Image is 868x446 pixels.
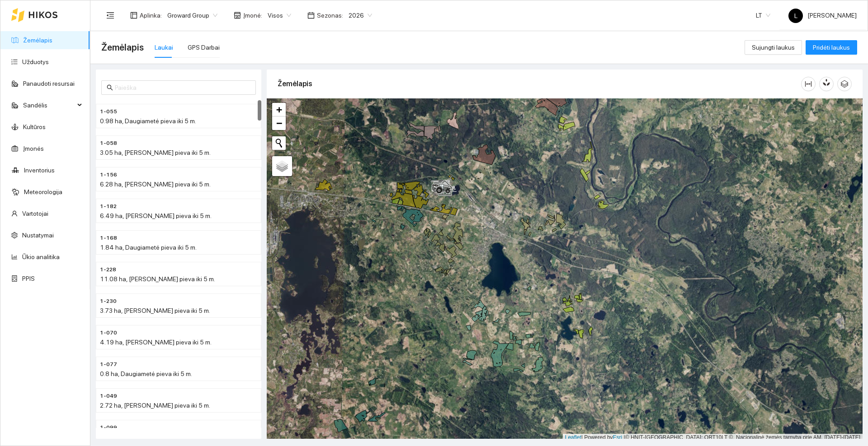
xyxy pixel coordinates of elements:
span: 3.73 ha, [PERSON_NAME] pieva iki 5 m. [100,307,210,314]
a: PPIS [22,275,35,282]
span: 0.8 ha, Daugiametė pieva iki 5 m. [100,370,192,377]
a: Nustatymai [22,232,54,239]
span: 4.19 ha, [PERSON_NAME] pieva iki 5 m. [100,339,212,346]
span: search [107,84,113,91]
span: Žemėlapis [101,40,144,55]
a: Žemėlapis [23,37,52,44]
a: Kultūros [23,123,46,130]
span: Įmonė : [243,10,262,20]
span: − [276,117,282,129]
a: Zoom out [272,116,286,130]
a: Ūkio analitika [22,253,60,260]
a: Inventorius [24,167,55,174]
a: Įmonės [23,145,44,152]
span: 6.49 ha, [PERSON_NAME] pieva iki 5 m. [100,212,212,219]
span: Sujungti laukus [752,42,795,52]
span: 1-077 [100,360,117,369]
a: Vartotojai [22,210,48,217]
span: 1-230 [100,297,117,306]
button: Sujungti laukus [745,40,802,55]
input: Paieška [115,83,250,93]
span: 6.28 ha, [PERSON_NAME] pieva iki 5 m. [100,181,211,188]
span: Sezonas : [317,10,343,20]
span: 1-049 [100,392,117,400]
span: 1-058 [100,139,117,148]
span: [PERSON_NAME] [788,12,857,19]
span: shop [234,12,241,19]
span: 2026 [349,9,372,22]
span: 1-099 [100,423,117,432]
span: 1-168 [100,234,117,242]
button: column-width [801,77,816,91]
span: LT [756,9,770,22]
span: column-width [802,80,815,88]
span: L [794,9,797,23]
span: calendar [307,12,315,19]
span: 1.84 ha, Daugiametė pieva iki 5 m. [100,244,197,251]
span: 3.05 ha, [PERSON_NAME] pieva iki 5 m. [100,149,211,156]
span: 1-182 [100,202,117,211]
a: Pridėti laukus [806,44,857,51]
span: layout [130,12,137,19]
span: 1-055 [100,107,117,116]
a: Užduotys [22,58,49,65]
a: Leaflet [565,434,581,441]
a: Meteorologija [24,188,62,195]
button: menu-fold [101,6,119,24]
div: Laukai [155,42,173,52]
span: Sandėlis [23,96,75,114]
span: 1-228 [100,265,116,274]
a: Panaudoti resursai [23,80,75,87]
div: GPS Darbai [188,42,220,52]
div: | Powered by © HNIT-[GEOGRAPHIC_DATA]; ORT10LT ©, Nacionalinė žemės tarnyba prie AM, [DATE]-[DATE] [563,434,863,441]
span: 2.72 ha, [PERSON_NAME] pieva iki 5 m. [100,402,210,409]
span: | [624,434,625,441]
span: Groward Group [167,9,217,22]
div: Žemėlapis [278,71,801,97]
button: Initiate a new search [272,136,286,150]
a: Sujungti laukus [745,44,802,51]
a: Zoom in [272,103,286,116]
span: Aplinka : [140,10,162,20]
span: 1-156 [100,171,117,179]
span: Pridėti laukus [813,42,850,52]
span: 11.08 ha, [PERSON_NAME] pieva iki 5 m. [100,275,215,283]
button: Pridėti laukus [806,40,857,55]
span: 0.98 ha, Daugiametė pieva iki 5 m. [100,117,196,125]
span: 1-070 [100,329,117,337]
span: menu-fold [106,11,114,19]
a: Esri [613,434,623,441]
a: Layers [272,156,292,176]
span: + [276,104,282,115]
span: Visos [268,9,291,22]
